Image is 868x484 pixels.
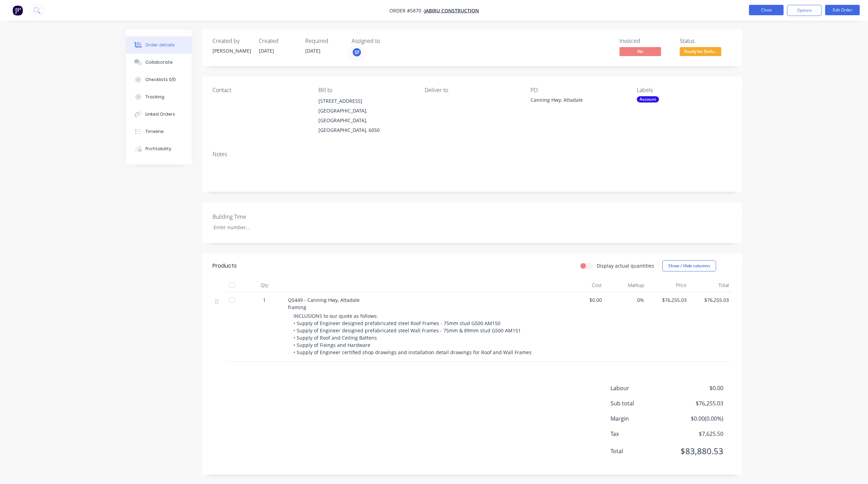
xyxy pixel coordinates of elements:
[662,260,716,271] button: Show / Hide columns
[352,38,421,44] div: Assigned to
[305,38,343,44] div: Required
[389,7,424,14] span: Order #5870 -
[565,296,602,304] span: $0.00
[749,5,784,15] button: Close
[647,278,689,292] div: Price
[126,36,192,54] button: Order details
[787,5,822,16] button: Options
[145,59,173,65] div: Collaborate
[672,399,723,407] span: $76,255.03
[597,262,654,269] label: Display actual quantities
[531,96,617,106] div: Canning Hwy, Attadale
[318,96,413,106] div: [STREET_ADDRESS]
[611,447,672,455] span: Total
[263,296,266,304] span: 1
[672,445,723,457] span: $83,880.53
[531,87,625,93] div: PO
[213,38,251,44] div: Created by
[208,222,299,233] input: Enter number...
[288,297,360,311] span: Q5449 - Canning Hwy, Attadale framing
[259,47,274,54] span: [DATE]
[126,106,192,123] button: Linked Orders
[213,47,251,54] div: [PERSON_NAME]
[680,47,721,56] span: Ready for Deliv...
[12,5,23,16] img: Factory
[620,47,661,56] span: No
[145,111,175,117] div: Linked Orders
[145,146,171,152] div: Profitability
[318,106,413,135] div: [GEOGRAPHIC_DATA], [GEOGRAPHIC_DATA], [GEOGRAPHIC_DATA], 6050
[611,384,672,392] span: Labour
[825,5,860,15] button: Edit Order
[145,128,164,135] div: Timeline
[293,313,532,356] span: INCLUSIONS to our quote as follows: • Supply of Engineer designed prefabricated steel Roof Frames...
[620,38,671,44] div: Invoiced
[213,151,732,158] div: Notes
[562,278,605,292] div: Cost
[672,430,723,438] span: $7,625.50
[689,278,732,292] div: Total
[145,42,175,48] div: Order details
[213,262,237,270] div: Products
[425,87,519,93] div: Deliver to
[607,296,644,304] span: 0%
[637,87,732,93] div: Labels
[126,71,192,88] button: Checklists 0/0
[213,87,307,93] div: Contact
[424,7,479,14] a: Jabiru Construction
[305,47,320,54] span: [DATE]
[318,96,413,135] div: [STREET_ADDRESS][GEOGRAPHIC_DATA], [GEOGRAPHIC_DATA], [GEOGRAPHIC_DATA], 6050
[126,123,192,140] button: Timeline
[126,54,192,71] button: Collaborate
[650,296,687,304] span: $76,255.03
[692,296,729,304] span: $76,255.03
[611,414,672,423] span: Margin
[145,94,164,100] div: Tracking
[244,278,285,292] div: Qty
[352,47,362,57] button: SF
[126,88,192,106] button: Tracking
[213,213,299,221] label: Building Time
[611,399,672,407] span: Sub total
[126,140,192,158] button: Profitability
[145,77,176,83] div: Checklists 0/0
[672,414,723,423] span: $0.00 ( 0.00 %)
[318,87,413,93] div: Bill to
[637,96,659,102] div: Account
[605,278,647,292] div: Markup
[680,38,732,44] div: Status
[259,38,297,44] div: Created
[672,384,723,392] span: $0.00
[611,430,672,438] span: Tax
[680,47,721,57] button: Ready for Deliv...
